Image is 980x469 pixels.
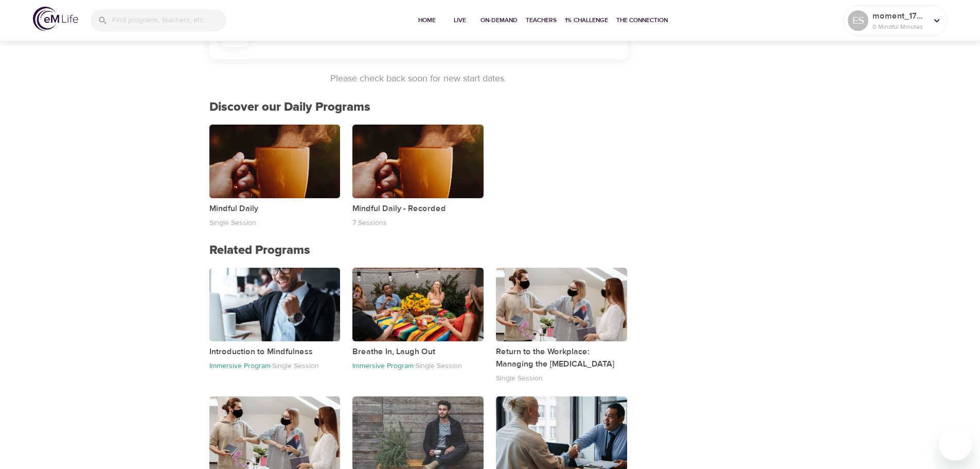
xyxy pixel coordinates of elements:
span: Teachers [526,15,557,26]
p: Return to the Workplace: Managing the [MEDICAL_DATA] [496,345,627,370]
p: Single Session [272,361,319,371]
iframe: Button to launch messaging window [939,428,972,461]
p: Immersive Program · [209,361,272,371]
p: Single Session [496,374,543,383]
p: Immersive Program · [352,361,415,371]
p: Discover our Daily Programs [209,98,628,116]
p: Mindful Daily [209,202,341,215]
p: Related Programs [209,241,628,259]
p: Introduction to Mindfulness [209,345,341,358]
span: On-Demand [480,15,518,26]
p: Single Session [415,361,462,371]
p: moment_1755356408 [872,10,927,22]
p: Mindful Daily - Recorded [352,202,484,215]
p: Breathe In, Laugh Out [352,345,484,358]
div: ES [848,10,868,31]
p: Please check back soon for new start dates. [209,72,628,85]
span: Live [448,15,472,26]
p: Single Session [209,218,256,228]
img: logo [33,7,78,31]
span: The Connection [616,15,668,26]
p: 0 Mindful Minutes [872,22,927,31]
span: 1% Challenge [565,15,608,26]
p: 7 Sessions [352,218,387,228]
input: Find programs, teachers, etc... [112,9,226,31]
span: Home [415,15,439,26]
